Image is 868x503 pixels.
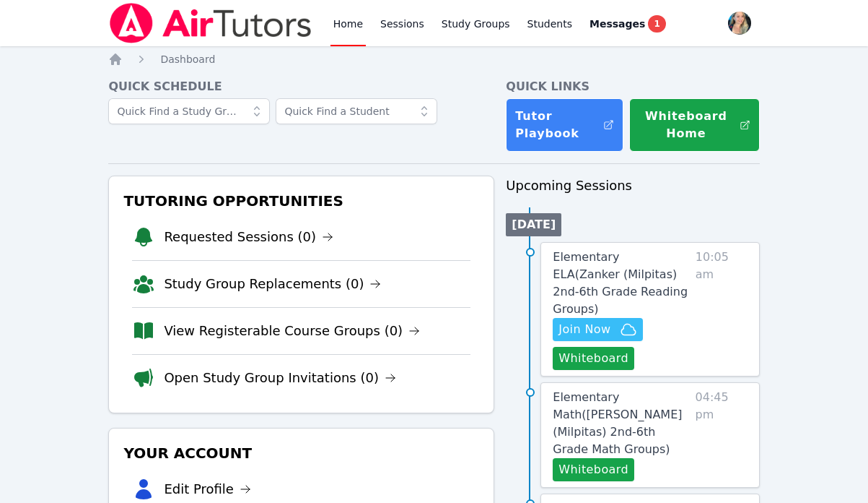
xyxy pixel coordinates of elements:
nav: Breadcrumb [108,52,759,66]
a: View Registerable Course Groups (0) [164,321,420,341]
input: Quick Find a Student [276,98,437,124]
button: Whiteboard Home [629,98,759,152]
span: Elementary Math ( [PERSON_NAME] (Milpitas) 2nd-6th Grade Math Groups ) [553,390,682,456]
h4: Quick Links [506,78,759,95]
button: Whiteboard [553,458,634,481]
a: Study Group Replacements (0) [164,274,381,294]
span: 1 [648,15,665,33]
a: Edit Profile [164,479,251,499]
span: Join Now [558,321,610,338]
h3: Your Account [120,440,482,466]
button: Whiteboard [553,347,634,370]
span: Messages [589,17,645,31]
a: Dashboard [160,52,215,66]
a: Elementary Math([PERSON_NAME] (Milpitas) 2nd-6th Grade Math Groups) [553,389,689,458]
span: 04:45 pm [696,389,748,481]
h3: Upcoming Sessions [506,176,759,196]
img: Air Tutors [108,3,312,43]
h3: Tutoring Opportunities [120,188,482,214]
span: Dashboard [160,53,215,65]
a: Open Study Group Invitations (0) [164,368,396,388]
span: 10:05 am [696,249,748,370]
input: Quick Find a Study Group [108,98,270,124]
h4: Quick Schedule [108,78,494,95]
a: Tutor Playbook [506,98,623,152]
span: Elementary ELA ( Zanker (Milpitas) 2nd-6th Grade Reading Groups ) [553,250,688,316]
a: Elementary ELA(Zanker (Milpitas) 2nd-6th Grade Reading Groups) [553,249,689,318]
li: [DATE] [506,213,561,236]
a: Requested Sessions (0) [164,227,333,247]
button: Join Now [553,318,642,341]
